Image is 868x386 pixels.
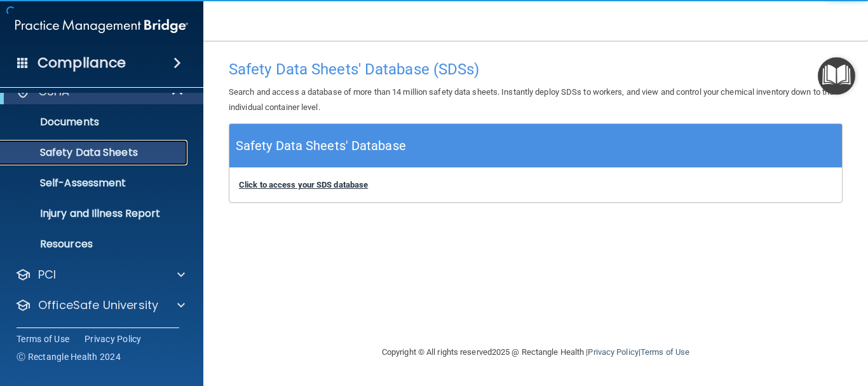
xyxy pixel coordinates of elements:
[8,177,182,190] p: Self-Assessment
[8,116,182,128] p: Documents
[229,61,843,78] h4: Safety Data Sheets' Database (SDSs)
[236,135,406,157] h5: Safety Data Sheets' Database
[304,332,768,373] div: Copyright © All rights reserved 2025 @ Rectangle Health | |
[15,13,188,39] img: PMB logo
[818,57,855,95] button: Open Resource Center
[37,54,126,72] h4: Compliance
[239,180,368,190] a: Click to access your SDS database
[804,298,853,347] iframe: Drift Widget Chat Controller
[229,85,843,115] p: Search and access a database of more than 14 million safety data sheets. Instantly deploy SDSs to...
[38,298,158,313] p: OfficeSafe University
[588,347,638,357] a: Privacy Policy
[8,238,182,251] p: Resources
[641,347,689,357] a: Terms of Use
[17,333,69,345] a: Terms of Use
[85,333,142,345] a: Privacy Policy
[15,298,185,313] a: OfficeSafe University
[17,350,121,363] span: Ⓒ Rectangle Health 2024
[38,267,56,282] p: PCI
[15,267,185,282] a: PCI
[8,146,182,159] p: Safety Data Sheets
[8,207,182,220] p: Injury and Illness Report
